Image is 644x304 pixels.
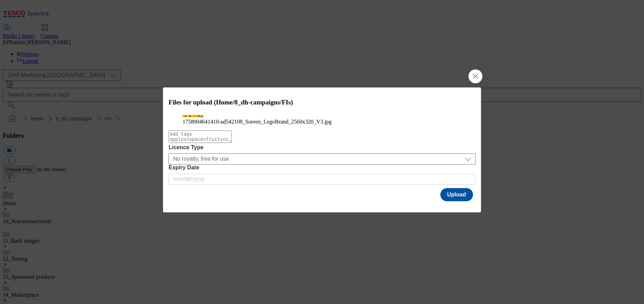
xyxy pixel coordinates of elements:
[440,188,473,201] button: Upload
[182,119,462,125] figcaption: 1758004641410-ad542108_Soreen_LegoBrand_2560x320_V3.jpg
[468,69,482,83] button: Close Modal
[163,87,481,213] div: Modal
[182,115,203,118] img: preview
[169,164,475,171] label: Expiry Date
[169,99,475,106] h3: Files for upload (Home/8_dh-campaigns/FIs)
[169,144,475,151] label: Licence Type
